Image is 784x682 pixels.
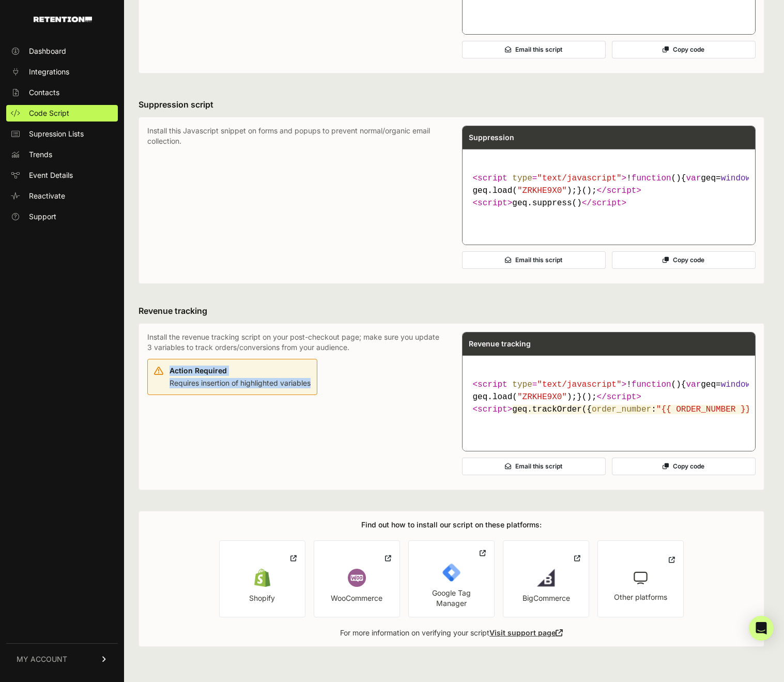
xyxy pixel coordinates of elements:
[721,174,751,183] span: window
[503,540,589,617] a: BigCommerce
[462,251,606,269] button: Email this script
[462,41,606,58] button: Email this script
[607,392,637,402] span: script
[517,186,567,195] span: "ZRKHE9X0"
[612,251,756,269] button: Copy code
[29,191,65,201] span: Reactivate
[6,64,118,80] a: Integrations
[473,199,513,208] span: < >
[686,380,701,389] span: var
[478,380,508,389] span: script
[612,41,756,58] button: Copy code
[219,540,305,617] a: Shopify
[607,186,637,195] span: script
[340,628,563,638] p: For more information on verifying your script
[139,305,764,317] h3: Revenue tracking
[632,380,671,389] span: function
[473,380,627,389] span: < = >
[34,17,92,22] img: Retention.com
[29,211,56,222] span: Support
[592,405,651,414] span: order_number
[139,98,764,111] h3: Suppression script
[537,569,555,587] img: BigCommerce
[6,146,118,163] a: Trends
[442,564,460,582] img: Google Tag Manager
[147,332,441,353] p: Install the revenue tracking script on your post-checkout page; make sure you update 3 variables ...
[253,569,271,587] img: Shopify
[29,149,52,160] span: Trends
[29,87,59,98] span: Contacts
[29,67,69,77] span: Integrations
[348,569,366,587] img: Wordpress
[469,168,749,214] code: geq.suppress()
[473,174,627,183] span: < = >
[417,588,486,609] div: Google Tag Manager
[17,654,67,664] span: MY ACCOUNT
[512,174,532,183] span: type
[6,105,118,122] a: Code Script
[597,540,684,617] a: Other platforms
[522,593,570,603] div: BigCommerce
[632,380,681,389] span: ( )
[612,458,756,475] button: Copy code
[408,540,495,617] a: Google Tag Manager
[170,363,311,388] div: Requires insertion of highlighted variables
[478,199,508,208] span: script
[478,174,508,183] span: script
[6,84,118,101] a: Contacts
[462,458,606,475] button: Email this script
[478,405,508,414] span: script
[314,540,400,617] a: WooCommerce
[597,392,641,402] span: </ >
[656,405,756,414] span: "{{ ORDER_NUMBER }}"
[721,380,751,389] span: window
[6,167,118,184] a: Event Details
[6,126,118,142] a: Supression Lists
[632,174,681,183] span: ( )
[6,188,118,204] a: Reactivate
[29,129,84,139] span: Supression Lists
[614,592,667,602] div: Other platforms
[249,593,275,603] div: Shopify
[29,46,66,56] span: Dashboard
[517,392,567,402] span: "ZRKHE9X0"
[473,405,513,414] span: < >
[512,380,532,389] span: type
[6,43,118,59] a: Dashboard
[463,126,756,149] div: Suppression
[597,186,641,195] span: </ >
[686,174,701,183] span: var
[29,170,73,180] span: Event Details
[632,174,671,183] span: function
[29,108,69,118] span: Code Script
[6,643,118,675] a: MY ACCOUNT
[537,174,621,183] span: "text/javascript"
[147,126,441,275] p: Install this Javascript snippet on forms and popups to prevent normal/organic email collection.
[582,199,626,208] span: </ >
[6,208,118,225] a: Support
[463,332,756,355] div: Revenue tracking
[170,366,311,376] div: Action Required
[331,593,382,603] div: WooCommerce
[592,199,622,208] span: script
[361,520,542,530] h3: Find out how to install our script on these platforms:
[749,616,774,641] div: Open Intercom Messenger
[489,628,563,637] a: Visit support page
[537,380,621,389] span: "text/javascript"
